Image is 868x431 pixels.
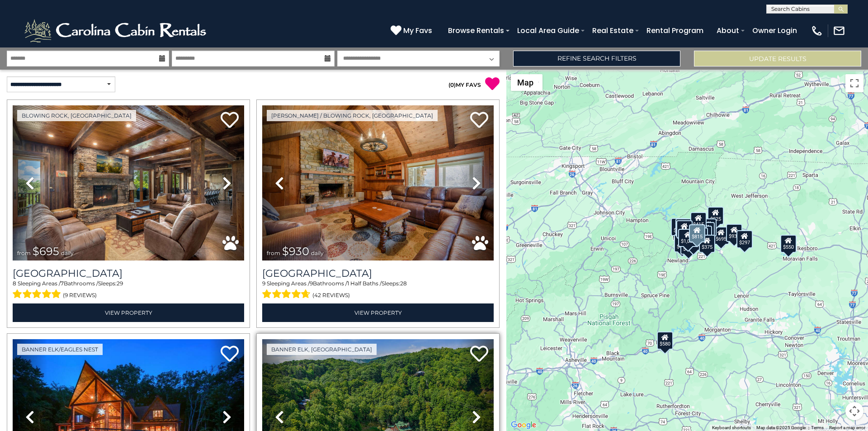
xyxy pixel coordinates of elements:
a: Add to favorites [470,345,488,364]
span: Map [517,78,533,87]
div: $420 [674,234,690,252]
h3: Appalachian Mountain Lodge [262,267,494,279]
h3: Renaissance Lodge [13,267,244,279]
a: View Property [13,303,244,322]
img: thumbnail_163277623.jpeg [13,105,244,260]
span: from [267,250,280,256]
div: $350 [680,237,697,255]
span: 9 [262,280,265,287]
span: 1 Half Baths / [347,280,382,287]
span: $695 [33,245,59,258]
div: $580 [657,331,673,349]
img: White-1-2.png [23,17,210,44]
img: Google [509,419,538,431]
button: Keyboard shortcuts [712,425,751,431]
div: $720 [671,218,687,236]
div: Sleeping Areas / Bathrooms / Sleeps: [262,279,494,301]
span: 28 [400,280,407,287]
div: $815 [689,224,705,242]
button: Update Results [694,51,861,66]
a: Browse Rentals [443,23,509,38]
span: from [17,250,31,256]
a: [PERSON_NAME] / Blowing Rock, [GEOGRAPHIC_DATA] [267,110,438,121]
a: Banner Elk, [GEOGRAPHIC_DATA] [267,344,377,355]
span: daily [311,250,324,256]
div: $245 [700,218,717,237]
a: Rental Program [642,23,708,38]
a: Refine Search Filters [513,51,680,66]
span: (9 reviews) [63,289,97,301]
div: $550 [780,234,797,252]
span: 0 [450,81,454,88]
span: 9 [310,280,313,287]
div: $451 [698,222,715,240]
a: Add to favorites [221,111,239,130]
span: daily [61,250,74,256]
span: ( ) [448,81,456,88]
a: (0)MY FAVS [448,81,481,88]
a: Local Area Guide [513,23,584,38]
div: $1,095 [678,229,698,247]
a: Real Estate [588,23,638,38]
button: Toggle fullscreen view [845,74,863,92]
a: Blowing Rock, [GEOGRAPHIC_DATA] [17,110,136,121]
div: $425 [675,218,692,237]
div: $415 [690,212,707,230]
a: [GEOGRAPHIC_DATA] [262,267,494,279]
div: $297 [736,230,753,248]
img: mail-regular-white.png [833,24,845,37]
span: Map data ©2025 Google [756,425,806,430]
button: Map camera controls [845,402,863,420]
div: $375 [699,235,715,253]
span: My Favs [403,25,432,36]
a: Terms [811,425,824,430]
span: 7 [61,280,64,287]
a: Banner Elk/Eagles Nest [17,344,103,355]
img: phone-regular-white.png [811,24,823,37]
a: My Favs [391,25,434,37]
a: Report a map error [829,425,865,430]
a: View Property [262,303,494,322]
a: Open this area in Google Maps (opens a new window) [509,419,538,431]
div: $395 [676,220,693,238]
div: $695 [713,227,729,245]
div: $930 [726,224,742,242]
span: (42 reviews) [312,289,350,301]
a: [GEOGRAPHIC_DATA] [13,267,244,279]
a: Add to favorites [221,345,239,364]
div: $375 [685,232,702,250]
a: Owner Login [748,23,802,38]
span: 29 [117,280,123,287]
div: $525 [708,206,724,224]
button: Change map style [511,74,542,91]
span: $930 [282,245,309,258]
div: Sleeping Areas / Bathrooms / Sleeps: [13,279,244,301]
a: Add to favorites [470,111,488,130]
img: thumbnail_163277208.jpeg [262,105,494,260]
a: About [712,23,744,38]
span: 8 [13,280,16,287]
